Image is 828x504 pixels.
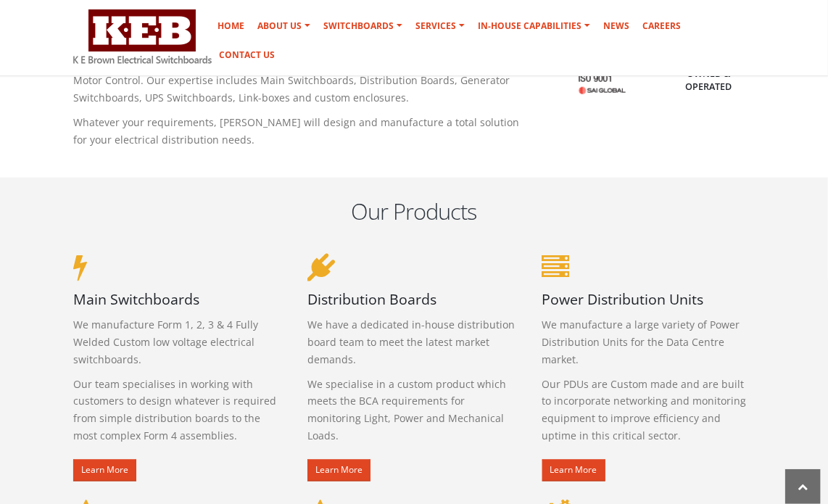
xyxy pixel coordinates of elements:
[318,12,408,41] a: Switchboards
[542,316,755,368] p: We manufacture a large variety of Power Distribution Units for the Data Centre market.
[252,12,316,41] a: About Us
[212,12,250,41] a: Home
[307,316,520,368] p: We have a dedicated in-house distribution board team to meet the latest market demands.
[542,460,605,482] a: Learn More
[73,9,212,64] img: K E Brown Electrical Switchboards
[73,460,136,482] a: Learn More
[307,376,520,445] p: We specialise in a custom product which meets the BCA requirements for monitoring Light, Power an...
[472,12,596,41] a: In-house Capabilities
[307,289,520,309] h4: Distribution Boards
[410,12,471,41] a: Services
[73,196,755,226] h2: Our Products
[73,316,286,368] p: We manufacture Form 1, 2, 3 & 4 Fully Welded Custom low voltage electrical switchboards.
[73,114,521,149] p: Whatever your requirements, [PERSON_NAME] will design and manufacture a total solution for your e...
[597,12,635,41] a: News
[213,41,281,70] a: Contact Us
[73,54,521,107] p: We specialise in all facets of low voltage electrical switchboards from Light and Power to Motor ...
[542,376,755,445] p: Our PDUs are Custom made and are built to incorporate networking and monitoring equipment to impr...
[542,289,755,309] h4: Power Distribution Units
[637,12,687,41] a: Careers
[73,376,286,445] p: Our team specialises in working with customers to design whatever is required from simple distrib...
[307,460,370,482] a: Learn More
[73,289,286,309] h4: Main Switchboards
